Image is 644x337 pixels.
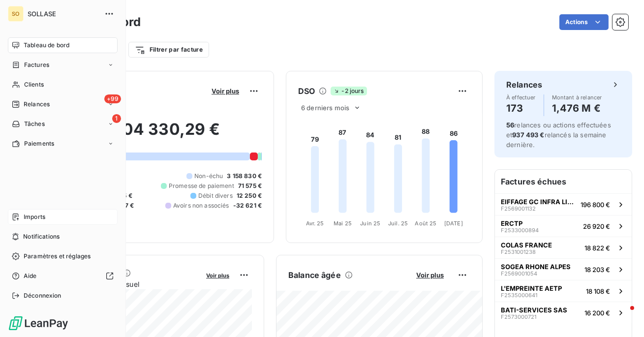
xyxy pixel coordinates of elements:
span: +99 [104,94,121,103]
a: Aide [8,268,118,284]
span: F2531001238 [501,249,536,255]
span: À effectuer [506,94,536,100]
span: Déconnexion [24,291,61,300]
span: Notifications [23,232,60,241]
button: Voir plus [209,87,242,95]
tspan: [DATE] [444,220,463,227]
span: Clients [24,80,44,89]
span: SOLLASE [28,10,98,18]
span: relances ou actions effectuées et relancés la semaine dernière. [506,121,611,149]
span: SOGEA RHONE ALPES [501,263,571,271]
span: COLAS FRANCE [501,241,552,249]
span: Aide [24,272,37,280]
span: 26 920 € [583,222,610,230]
span: Factures [24,61,49,69]
span: Voir plus [206,272,229,279]
h6: Relances [506,79,542,91]
span: Tableau de bord [24,41,69,50]
span: ERCTP [501,219,522,227]
span: Promesse de paiement [169,182,234,190]
span: F2569001132 [501,206,536,212]
span: -32 621 € [233,201,262,210]
h6: Factures échues [495,170,632,193]
button: Actions [559,14,609,30]
span: F2573000721 [501,314,536,320]
button: ERCTPF253300089426 920 € [495,215,632,237]
h4: 1,476 M € [552,100,602,116]
h4: 173 [506,100,536,116]
span: 16 200 € [584,309,610,317]
span: 196 800 € [581,201,610,209]
span: 18 822 € [584,244,610,252]
button: EIFFAGE GC INFRA LINEAIRESF2569001132196 800 € [495,193,632,215]
span: 3 158 830 € [227,172,262,181]
span: 6 derniers mois [301,104,349,112]
button: Voir plus [203,271,232,279]
tspan: Avr. 25 [306,220,324,227]
span: EIFFAGE GC INFRA LINEAIRES [501,198,577,206]
button: COLAS FRANCEF253100123818 822 € [495,237,632,258]
h6: Balance âgée [288,269,341,281]
span: Non-échu [194,172,223,181]
img: Logo LeanPay [8,315,69,331]
span: Paiements [24,139,54,148]
span: 1 [112,114,121,123]
span: Montant à relancer [552,94,602,100]
tspan: Août 25 [415,220,436,227]
tspan: Mai 25 [334,220,352,227]
span: Relances [24,100,50,109]
button: L'EMPREINTE AETPF253500064118 108 € [495,280,632,302]
span: L'EMPREINTE AETP [501,284,562,292]
span: Voir plus [212,87,239,95]
span: 18 203 € [584,266,610,274]
button: Filtrer par facture [128,42,209,58]
tspan: Juil. 25 [388,220,408,227]
span: Paramètres et réglages [24,252,91,261]
h2: 4 304 330,29 € [56,120,262,149]
span: BATI-SERVICES SAS [501,306,567,314]
button: SOGEA RHONE ALPESF256900105418 203 € [495,258,632,280]
tspan: Juin 25 [360,220,380,227]
span: F2533000894 [501,227,539,233]
span: Chiffre d'affaires mensuel [56,279,199,289]
span: 18 108 € [586,287,610,295]
span: F2535000641 [501,292,537,298]
span: Débit divers [198,191,233,200]
span: F2569001054 [501,271,537,276]
span: 56 [506,121,514,129]
span: Tâches [24,120,45,128]
span: 937 493 € [512,131,544,139]
span: Imports [24,213,45,221]
span: -2 jours [331,87,367,95]
span: Voir plus [416,271,444,279]
button: Voir plus [413,271,447,279]
span: Avoirs non associés [173,201,229,210]
button: BATI-SERVICES SASF257300072116 200 € [495,302,632,323]
div: SO [8,6,24,22]
h6: DSO [298,85,315,97]
span: 71 575 € [238,182,262,190]
iframe: Intercom live chat [611,304,634,327]
span: 12 250 € [237,191,262,200]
